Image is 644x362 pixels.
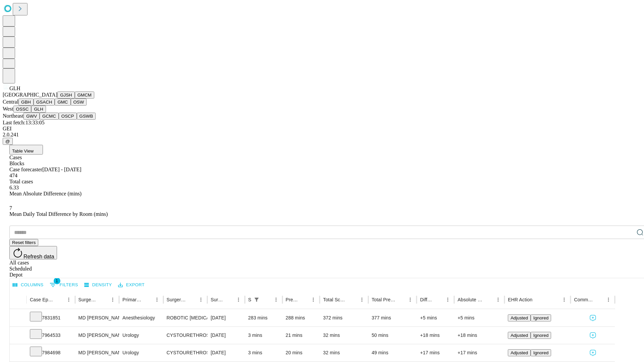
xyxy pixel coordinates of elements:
button: Reset filters [9,239,38,246]
div: 50 mins [372,327,414,344]
span: Adjusted [511,333,528,338]
button: Menu [406,295,415,304]
div: Difference [420,297,433,302]
div: Scheduled In Room Duration [248,297,251,302]
div: Comments [574,297,593,302]
button: Sort [299,295,309,304]
div: 7964533 [30,327,72,344]
button: GSACH [34,99,55,106]
div: +5 mins [458,309,501,326]
button: Density [83,280,114,290]
div: MD [PERSON_NAME] Md [78,344,116,361]
div: +18 mins [458,327,501,344]
button: GWV [23,113,40,120]
div: CYSTOURETHROSCOPY WITH [MEDICAL_DATA] REMOVAL SIMPLE [167,327,204,344]
button: GLH [31,106,46,113]
button: Menu [559,295,569,304]
button: Expand [13,330,23,342]
button: Sort [348,295,357,304]
button: Adjusted [508,332,531,339]
button: Menu [493,295,503,304]
span: 474 [9,173,17,178]
button: Menu [152,295,162,304]
button: GJSH [57,92,75,99]
div: 32 mins [323,344,365,361]
div: 283 mins [248,309,279,326]
div: Total Predicted Duration [372,297,396,302]
div: +17 mins [420,344,451,361]
div: Surgeon Name [78,297,98,302]
button: Sort [187,295,196,304]
span: Adjusted [511,350,528,355]
span: Mean Absolute Difference (mins) [9,191,82,196]
span: Total cases [9,179,33,184]
div: 372 mins [323,309,365,326]
div: +18 mins [420,327,451,344]
div: MD [PERSON_NAME] Md [78,309,116,326]
div: Total Scheduled Duration [323,297,347,302]
button: Sort [533,295,542,304]
div: Absolute Difference [458,297,483,302]
button: GBH [18,99,34,106]
span: Ignored [533,333,548,338]
button: Expand [13,347,23,359]
div: Case Epic Id [30,297,54,302]
div: 32 mins [323,327,365,344]
span: Northeast [3,113,23,119]
button: Sort [99,295,108,304]
div: 2.0.241 [3,132,641,138]
button: Table View [9,145,43,155]
button: Ignored [531,332,551,339]
span: Mean Daily Total Difference by Room (mins) [9,211,108,217]
button: Ignored [531,314,551,321]
button: Menu [309,295,318,304]
span: GLH [9,85,20,91]
span: [DATE] - [DATE] [42,167,81,172]
span: Ignored [533,350,548,355]
button: Menu [604,295,613,304]
span: Case forecaster [9,167,42,172]
button: Ignored [531,349,551,356]
div: 7831851 [30,309,72,326]
div: MD [PERSON_NAME] Md [78,327,116,344]
div: EHR Action [508,297,532,302]
button: Show filters [48,280,80,290]
div: +17 mins [458,344,501,361]
div: GEI [3,126,641,132]
button: Menu [357,295,367,304]
button: Menu [64,295,73,304]
button: Expand [13,312,23,324]
div: +5 mins [420,309,451,326]
div: Urology [122,344,160,361]
div: 49 mins [372,344,414,361]
div: Primary Service [122,297,142,302]
span: Table View [12,148,34,154]
button: Menu [234,295,243,304]
button: Sort [484,295,493,304]
button: GMC [55,99,70,106]
button: Select columns [11,280,45,290]
div: Predicted In Room Duration [286,297,299,302]
div: [DATE] [211,327,241,344]
button: Menu [196,295,206,304]
button: Sort [396,295,406,304]
button: Adjusted [508,349,531,356]
button: Sort [55,295,64,304]
span: 6.33 [9,185,19,190]
button: GCMC [40,113,59,120]
button: GMCM [75,92,94,99]
div: CYSTOURETHROSCOPY WITH [MEDICAL_DATA] REMOVAL SIMPLE [167,344,204,361]
button: OSCP [59,113,77,120]
span: [GEOGRAPHIC_DATA] [3,92,57,98]
div: Surgery Name [167,297,186,302]
span: West [3,106,13,112]
div: 21 mins [286,327,317,344]
span: Ignored [533,315,548,320]
span: Refresh data [23,254,54,259]
button: Sort [143,295,152,304]
div: Urology [122,327,160,344]
span: @ [5,139,10,144]
div: ROBOTIC [MEDICAL_DATA] [MEDICAL_DATA] RETROPUBIC RADICAL [167,309,204,326]
button: Menu [443,295,452,304]
div: 3 mins [248,327,279,344]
